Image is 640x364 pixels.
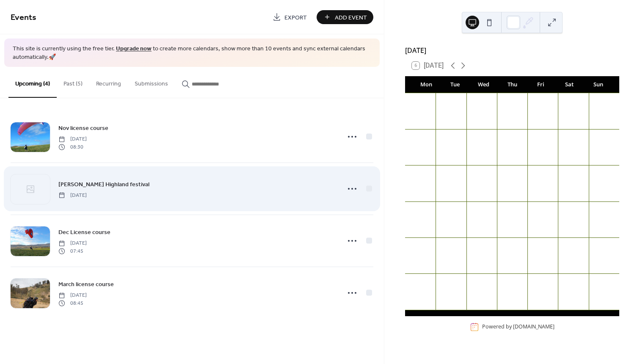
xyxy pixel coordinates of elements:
a: [PERSON_NAME] Highland festival [58,179,149,189]
div: 7 [438,132,444,138]
span: [DATE] [58,292,87,299]
div: 4 [438,276,444,282]
div: 24 [530,204,536,210]
a: Dec License course [58,227,110,237]
span: [DATE] [58,240,87,247]
div: 19 [591,168,598,174]
div: 29 [469,240,475,246]
span: Nov license course [58,124,108,133]
button: Submissions [128,67,175,97]
a: March license course [58,279,114,289]
div: 3 [408,276,414,282]
div: 20 [408,204,414,210]
div: 14 [438,168,444,174]
div: Powered by [482,323,554,331]
span: 08:30 [58,143,87,151]
div: 13 [408,168,414,174]
span: This site is currently using the free tier. to create more calendars, show more than 10 events an... [13,45,371,61]
div: 23 [499,204,506,210]
div: [DATE] [405,45,619,55]
button: Add Event [317,10,373,24]
span: Dec License course [58,228,110,237]
div: 8 [469,132,475,138]
div: Wed [469,76,498,93]
div: 11 [560,132,567,138]
span: [DATE] [58,191,87,199]
div: 4 [560,96,567,102]
div: 2 [499,96,506,102]
div: 8 [560,276,567,282]
div: 25 [560,204,567,210]
div: 6 [499,276,506,282]
div: 9 [591,276,598,282]
div: 10 [530,132,536,138]
div: 7 [530,276,536,282]
span: [PERSON_NAME] Highland festival [58,180,149,189]
button: Past (5) [57,67,89,97]
div: 17 [530,168,536,174]
div: 1 [469,96,475,102]
div: 18 [560,168,567,174]
span: Export [284,13,307,22]
a: Upgrade now [116,43,152,55]
button: Upcoming (4) [8,67,57,98]
div: 16 [499,168,506,174]
div: 26 [591,204,598,210]
div: 28 [438,240,444,246]
a: Nov license course [58,123,108,133]
div: 31 [530,240,536,246]
div: 21 [438,204,444,210]
div: 9 [499,132,506,138]
div: 3 [530,96,536,102]
div: 15 [469,168,475,174]
button: Recurring [89,67,128,97]
span: 08:45 [58,299,87,307]
div: 12 [591,132,598,138]
span: March license course [58,280,114,289]
div: 30 [438,96,444,102]
span: [DATE] [58,135,87,143]
div: Thu [498,76,527,93]
div: 5 [591,96,598,102]
div: Sun [584,76,612,93]
div: 6 [408,132,414,138]
div: Tue [441,76,469,93]
div: 22 [469,204,475,210]
span: 07:45 [58,247,87,255]
div: 2 [591,240,598,246]
div: Fri [527,76,555,93]
div: Mon [412,76,441,93]
div: 1 [560,240,567,246]
span: Add Event [335,13,367,22]
a: Export [266,10,313,24]
div: Sat [555,76,584,93]
div: 30 [499,240,506,246]
a: [DOMAIN_NAME] [513,323,554,331]
div: 29 [408,96,414,102]
div: 27 [408,240,414,246]
span: Events [11,9,36,26]
div: 5 [469,276,475,282]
